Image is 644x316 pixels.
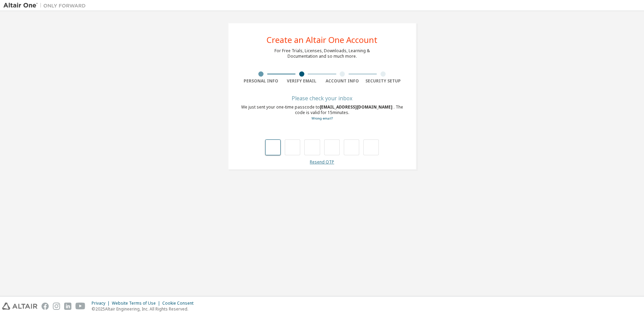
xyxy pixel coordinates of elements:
[162,301,198,306] div: Cookie Consent
[310,159,334,165] a: Resend OTP
[2,303,37,310] img: altair_logo.svg
[241,96,403,100] div: Please check your inbox
[112,301,162,306] div: Website Terms of Use
[312,116,333,121] a: Go back to the registration form
[320,104,394,110] span: [EMAIL_ADDRESS][DOMAIN_NAME]
[322,78,363,84] div: Account Info
[3,2,89,9] img: Altair One
[281,78,322,84] div: Verify Email
[42,303,49,310] img: facebook.svg
[274,48,370,59] div: For Free Trials, Licenses, Downloads, Learning & Documentation and so much more.
[75,303,85,310] img: youtube.svg
[92,306,198,312] p: © 2025 Altair Engineering, Inc. All Rights Reserved.
[64,303,71,310] img: linkedin.svg
[267,36,377,44] div: Create an Altair One Account
[53,303,60,310] img: instagram.svg
[92,301,112,306] div: Privacy
[241,104,403,121] div: We just sent your one-time passcode to . The code is valid for 15 minutes.
[363,78,403,84] div: Security Setup
[241,78,282,84] div: Personal Info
